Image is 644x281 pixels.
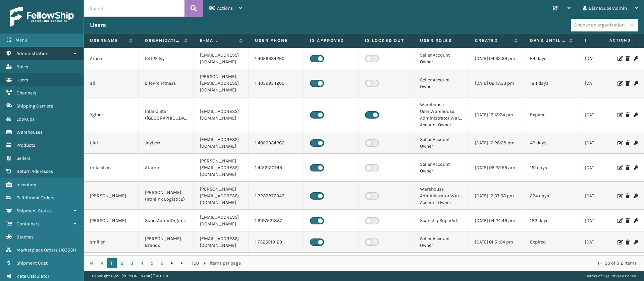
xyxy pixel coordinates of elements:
span: Marketplace Orders [16,247,58,253]
span: Return Addresses [16,168,53,174]
i: Delete [626,141,630,145]
i: Delete [626,240,630,244]
i: Change Password [634,56,638,61]
span: Products [16,142,35,148]
td: Seller Account Owner [414,231,469,253]
td: ScanshipSuperAdministrator [414,210,469,231]
i: Change Password [634,113,638,117]
label: Username [90,38,126,44]
td: 183 days [524,210,579,231]
td: Donnelley [84,253,139,274]
td: [PERSON_NAME][EMAIL_ADDRESS][DOMAIN_NAME] [194,69,249,97]
span: ( 103531 ) [59,247,76,253]
span: Rate Calculator [16,273,49,279]
td: 1 4059934260 [249,48,304,69]
td: Joyberri [139,132,194,154]
td: [EMAIL_ADDRESS][DOMAIN_NAME] [194,132,249,154]
td: [DATE] 01:21:44 pm [579,231,634,253]
td: [DATE] 01:51:04 pm [469,231,524,253]
td: [EMAIL_ADDRESS][DOMAIN_NAME] [194,210,249,231]
span: 100 [192,260,202,267]
i: Delete [626,113,630,117]
td: [EMAIL_ADDRESS][DOMAIN_NAME] [194,231,249,253]
span: Inventory [16,182,36,188]
a: Go to the last page [177,258,187,268]
div: 1 - 100 of 512 items [250,260,637,267]
span: Channels [16,90,36,96]
a: 1 [107,258,117,268]
i: Change Password [634,81,638,86]
i: Edit [618,141,622,145]
td: 1 6197531857 [249,210,304,231]
span: Shipment Cost [16,260,48,266]
td: Expired [524,97,579,132]
i: Delete [626,194,630,198]
i: Edit [618,81,622,86]
i: Delete [626,56,630,61]
i: Delete [626,165,630,170]
td: smiller [84,231,139,253]
span: Users [16,77,28,83]
td: [DATE] 08:35:13 am [579,48,634,69]
img: logo [10,7,74,27]
span: Batches [16,234,34,240]
td: [DATE] 04:10:30 pm [579,154,634,182]
td: Seller Account Owner [414,69,469,97]
td: Fellowship - West [139,253,194,274]
i: Change Password [634,194,638,198]
td: [EMAIL_ADDRESS][DOMAIN_NAME] [194,97,249,132]
label: Organization [145,38,181,44]
td: [DATE] 08:12:54 pm [579,97,634,132]
i: Edit [618,113,622,117]
td: LifePro Fitness [139,69,194,97]
span: Administration [16,51,48,56]
span: Go to the next page [169,261,175,266]
td: 1 7325519129 [249,231,304,253]
td: [PERSON_NAME] [84,210,139,231]
td: [DATE] 02:04:24 pm [579,69,634,97]
a: Privacy Policy [610,274,636,278]
span: Containers [16,221,40,227]
div: | [586,271,636,281]
td: 1 9096446292 [249,253,304,274]
td: 151 days [524,154,579,182]
td: mikechen [84,154,139,182]
td: Amna [84,48,139,69]
td: Expired [524,231,579,253]
td: Seller Account Owner [414,48,469,69]
td: 1 4156120749 [249,154,304,182]
span: items per page [192,258,241,268]
td: Warehouse User,Warehouse Administrator,Warehouse Account Owner [414,97,469,132]
td: [DATE] 02:55:28 pm [579,210,634,231]
label: User phone [255,38,298,44]
td: Seller Account Owner [414,154,469,182]
td: [PERSON_NAME] (Ironlink Logistics) [139,182,194,210]
td: [PERSON_NAME] Brands [139,231,194,253]
td: 1 4059934260 [249,132,304,154]
span: Shipment Status [16,208,52,214]
td: [EMAIL_ADDRESS][DOMAIN_NAME] [194,253,249,274]
span: Actions [588,35,635,46]
label: Created [475,38,511,44]
td: [DATE] 10:58:08 am [579,182,634,210]
td: 1 3232876943 [249,182,304,210]
td: loft & Ivy [139,48,194,69]
i: Edit [618,56,622,61]
td: [DATE] 07:03:58 pm [579,132,634,154]
td: [DATE] 12:07:03 pm [469,182,524,210]
h3: Users [90,21,106,29]
td: SuperAdminOrganization [139,210,194,231]
i: Delete [626,81,630,86]
td: 224 days [524,182,579,210]
td: [DATE] 04:56:57 pm [469,253,524,274]
td: ijlal [84,132,139,154]
span: Warehouses [16,129,43,135]
a: 3 [127,258,137,268]
i: Edit [618,165,622,170]
td: Inland Star ([GEOGRAPHIC_DATA]) [139,97,194,132]
span: Roles [16,64,28,70]
span: Shipping Carriers [16,103,53,109]
td: 64 days [524,48,579,69]
a: Terms of Use [586,274,609,278]
td: Seller Account Owner [414,132,469,154]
